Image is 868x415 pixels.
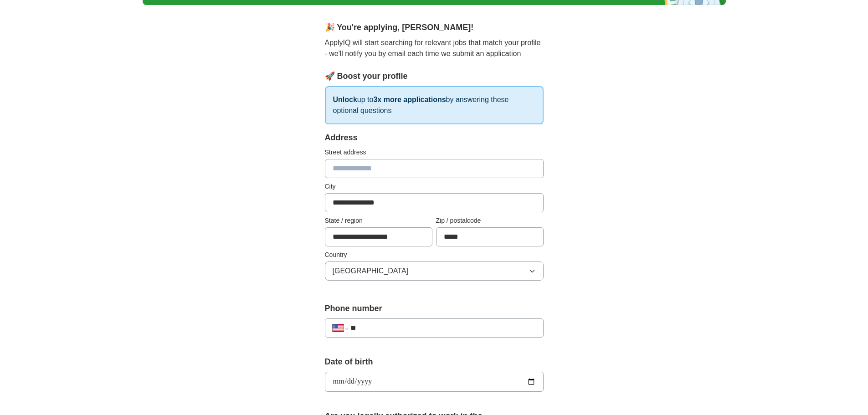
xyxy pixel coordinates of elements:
[325,132,544,144] div: Address
[333,266,409,277] span: [GEOGRAPHIC_DATA]
[325,182,544,191] label: City
[325,70,544,82] div: 🚀 Boost your profile
[325,302,544,315] label: Phone number
[325,37,544,59] p: ApplyIQ will start searching for relevant jobs that match your profile - we'll notify you by emai...
[325,261,544,281] button: [GEOGRAPHIC_DATA]
[325,21,544,34] div: 🎉 You're applying , [PERSON_NAME] !
[436,216,544,225] label: Zip / postalcode
[325,148,544,157] label: Street address
[325,250,544,260] label: Country
[325,216,432,225] label: State / region
[325,86,544,124] p: up to by answering these optional questions
[333,96,357,103] strong: Unlock
[373,96,446,103] strong: 3x more applications
[325,356,544,368] label: Date of birth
